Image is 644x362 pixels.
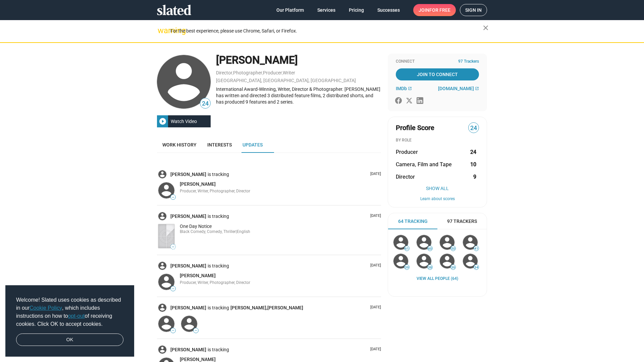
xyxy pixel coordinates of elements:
span: 34 [474,265,479,269]
a: Join To Connect [396,68,479,80]
span: 39 [405,265,409,269]
span: 41 [474,247,479,251]
mat-icon: open_in_new [408,86,412,90]
a: dismiss cookie message [16,334,123,346]
a: IMDb [396,86,412,91]
div: cookieconsent [5,285,134,357]
span: Successes [377,4,400,16]
span: 97 Trackers [458,59,479,64]
span: — [171,245,175,249]
span: Join [419,4,450,16]
a: [PERSON_NAME] [170,213,208,220]
span: is tracking [208,213,230,220]
span: Producer [396,148,418,156]
span: 97 Trackers [447,218,477,225]
a: Successes [372,4,405,16]
span: is tracking [208,347,230,353]
span: — [171,329,175,333]
span: Sign in [465,4,482,16]
span: [PERSON_NAME] [180,181,216,187]
span: is tracking [208,171,230,178]
div: Watch Video [168,115,200,127]
span: Producer, Writer, Photographer, Director [180,189,250,193]
a: Pricing [343,4,369,16]
span: , [282,71,283,75]
div: International Award-Winning, Writer, Director & Photographer. [PERSON_NAME] has written and direc... [216,86,381,105]
div: For the best experience, please use Chrome, Safari, or Firefox. [170,26,483,36]
a: Writer [283,70,295,75]
span: [PERSON_NAME] [180,273,216,278]
span: Camera, Film and Tape [396,161,452,168]
mat-icon: play_circle_filled [159,117,167,125]
div: BY ROLE [396,138,479,143]
span: Interests [207,142,232,147]
button: Learn about scores [396,196,479,202]
button: Watch Video [157,115,211,127]
span: , [262,71,263,75]
a: [PERSON_NAME] [180,181,216,187]
span: | [236,229,237,234]
span: [PERSON_NAME], [230,305,267,310]
a: Updates [237,137,268,153]
a: [PERSON_NAME] [180,273,216,279]
span: Services [317,4,335,16]
a: Our Platform [271,4,309,16]
span: Director [396,173,415,180]
span: — [194,329,198,333]
strong: 9 [473,173,476,180]
a: Photographer [233,70,262,75]
span: 60 [428,247,432,251]
a: [PERSON_NAME] [170,347,208,353]
a: [PERSON_NAME] [170,263,208,269]
strong: 10 [470,161,476,168]
span: Black Comedy, Comedy, Thriller [180,229,236,234]
span: 50 [451,247,455,251]
div: Connect [396,59,479,64]
span: 24 [469,124,479,133]
a: View all People (64) [417,276,458,282]
span: 64 Tracking [398,218,428,225]
div: [PERSON_NAME] [216,53,381,67]
a: Services [312,4,341,16]
p: [DATE] [368,347,381,352]
span: 24 [200,99,210,108]
a: Joinfor free [413,4,456,16]
span: 38 [428,265,432,269]
span: Pricing [349,4,364,16]
span: is tracking [208,263,230,269]
span: IMDb [396,86,407,91]
a: [PERSON_NAME] [267,305,303,311]
span: — [171,195,175,199]
a: Producer [263,70,282,75]
span: 36 [451,265,455,269]
a: Cookie Policy [30,305,62,311]
a: Interests [202,137,237,153]
span: One Day Notice [180,224,212,229]
mat-icon: open_in_new [475,86,479,90]
p: [DATE] [368,214,381,219]
span: [PERSON_NAME] [267,305,303,310]
span: 61 [405,247,409,251]
a: [DOMAIN_NAME] [438,86,479,91]
a: Work history [157,137,202,153]
mat-icon: warning [158,26,166,35]
p: [DATE] [368,263,381,268]
p: [DATE] [368,305,381,310]
a: Sign in [460,4,487,16]
mat-icon: close [482,24,490,32]
strong: 24 [470,148,476,156]
span: Producer, Writer, Photographer, Director [180,280,250,285]
span: Join To Connect [397,68,478,80]
a: [GEOGRAPHIC_DATA], [GEOGRAPHIC_DATA], [GEOGRAPHIC_DATA] [216,78,356,83]
p: [DATE] [368,172,381,177]
span: for free [429,4,450,16]
span: [DOMAIN_NAME] [438,86,474,91]
span: Updates [243,142,263,147]
a: opt-out [68,313,85,319]
span: Welcome! Slated uses cookies as described in our , which includes instructions on how to of recei... [16,296,123,328]
a: [PERSON_NAME] [170,171,208,178]
span: Profile Score [396,123,434,132]
span: English [237,229,250,234]
span: Our Platform [276,4,304,16]
a: [PERSON_NAME], [230,305,267,311]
